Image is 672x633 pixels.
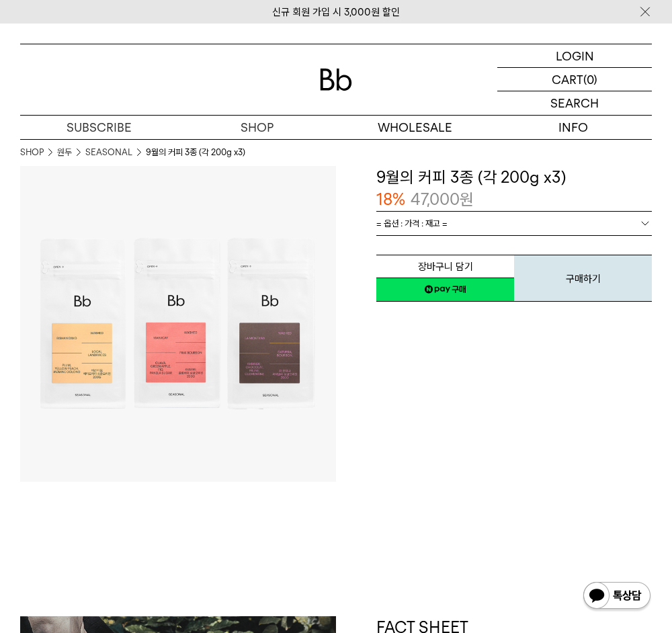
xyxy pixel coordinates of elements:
p: WHOLESALE [336,116,494,139]
button: 장바구니 담기 [376,255,514,278]
img: 9월의 커피 3종 (각 200g x3) [20,166,336,482]
a: 원두 [57,146,72,159]
p: INFO [494,116,652,139]
span: 원 [460,189,474,209]
a: SHOP [20,146,44,159]
p: CART [552,68,583,91]
a: SUBSCRIBE [20,116,178,139]
p: 47,000 [411,188,474,211]
h3: 9월의 커피 3종 (각 200g x3) [376,166,652,189]
a: 신규 회원 가입 시 3,000원 할인 [272,6,400,18]
a: 새창 [376,278,514,302]
p: LOGIN [556,44,594,67]
img: 카카오톡 채널 1:1 채팅 버튼 [582,581,652,613]
p: SEARCH [550,91,599,115]
a: SHOP [178,116,336,139]
span: = 옵션 : 가격 : 재고 = [376,212,448,235]
p: (0) [583,68,597,91]
a: CART (0) [497,68,652,91]
img: 로고 [320,69,352,91]
a: SEASONAL [85,146,132,159]
a: LOGIN [497,44,652,68]
button: 구매하기 [514,255,652,302]
li: 9월의 커피 3종 (각 200g x3) [146,146,245,159]
p: 18% [376,188,405,211]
